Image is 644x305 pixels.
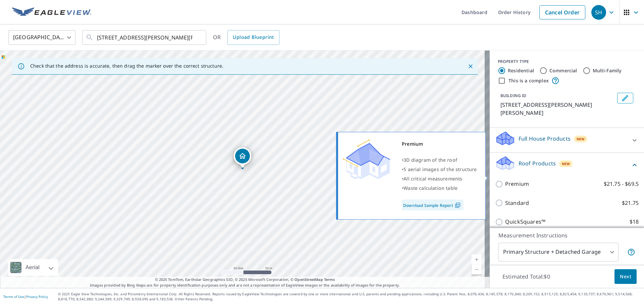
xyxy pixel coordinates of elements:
[466,62,475,71] button: Close
[549,67,577,74] label: Commercial
[233,33,274,42] span: Upload Blueprint
[505,218,545,226] p: QuickSquares™
[498,243,619,261] div: Primary Structure + Detached Garage
[234,147,251,168] div: Dropped pin, building 1, Residential property, 689 Miller Hunt Rd Winchester, KY 40391
[519,159,556,167] p: Roof Products
[155,277,335,283] span: © 2025 TomTom, Earthstar Geographics SIO, © 2025 Microsoft Corporation, ©
[591,5,606,20] div: SH
[453,202,462,208] img: Pdf Icon
[519,135,571,143] p: Full House Products
[604,180,639,188] p: $21.75 - $69.5
[498,231,635,239] p: Measurement Instructions
[562,161,570,166] span: New
[472,264,482,275] a: Current Level 19, Zoom Out
[620,273,631,281] span: Next
[404,175,462,182] span: All critical measurements
[213,30,279,45] div: OR
[630,218,639,226] p: $18
[3,294,24,299] a: Terms of Use
[497,269,555,284] p: Estimated Total: $0
[402,174,477,183] div: •
[402,165,477,174] div: •
[97,28,193,47] input: Search by address or latitude-longitude
[30,63,223,69] p: Check that the address is accurate, then drag the marker over the correct structure.
[505,199,529,207] p: Standard
[404,185,458,191] span: Waste calculation table
[404,166,477,172] span: 5 aerial images of the structure
[343,139,390,179] img: Premium
[58,292,641,302] p: © 2025 Eagle View Technologies, Inc. and Pictometry International Corp. All Rights Reserved. Repo...
[472,254,482,264] a: Current Level 19, Zoom In
[23,259,42,276] div: Aerial
[508,67,534,74] label: Residential
[577,136,585,142] span: New
[294,277,323,282] a: OpenStreetMap
[614,269,637,284] button: Next
[495,155,639,174] div: Roof ProductsNew
[8,28,75,47] div: [GEOGRAPHIC_DATA]
[402,183,477,193] div: •
[500,93,526,98] p: BUILDING ID
[26,294,48,299] a: Privacy Policy
[622,199,639,207] p: $21.75
[12,7,91,17] img: EV Logo
[539,5,585,19] a: Cancel Order
[500,101,614,117] p: [STREET_ADDRESS][PERSON_NAME][PERSON_NAME]
[505,180,529,188] p: Premium
[8,259,58,276] div: Aerial
[3,295,48,299] p: |
[498,59,636,65] div: PROPERTY TYPE
[495,131,639,150] div: Full House ProductsNew
[617,93,633,103] button: Edit building 1
[402,139,477,149] div: Premium
[402,155,477,165] div: •
[404,157,457,163] span: 3D diagram of the roof
[227,30,279,45] a: Upload Blueprint
[508,77,549,84] label: This is a complex
[627,248,635,256] span: Your report will include the primary structure and a detached garage if one exists.
[593,67,622,74] label: Multi-Family
[402,200,464,210] a: Download Sample Report
[324,277,335,282] a: Terms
